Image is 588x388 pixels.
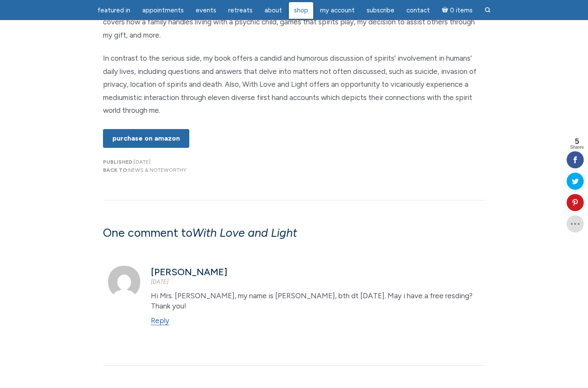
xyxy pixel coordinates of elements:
[103,158,485,174] p: [DATE]
[259,2,287,19] a: About
[289,2,313,19] a: Shop
[196,6,216,14] span: Events
[151,266,485,279] h5: [PERSON_NAME]
[437,1,478,19] a: Cart0 items
[228,6,253,14] span: Retreats
[570,138,584,145] span: 5
[151,316,169,325] a: Reply to Lori Moseley
[103,159,134,165] b: Published:
[103,167,128,173] b: Back to:
[103,129,189,148] a: Purchase on Amazon
[294,6,308,14] span: Shop
[92,2,135,19] a: featured in
[442,6,450,14] i: Cart
[192,226,297,240] em: With Love and Light
[223,2,258,19] a: Retreats
[128,167,186,173] a: News & Noteworthy
[97,6,130,14] span: featured in
[151,277,485,287] span: [DATE]
[151,291,485,312] p: Hi Mrs. [PERSON_NAME], my name is [PERSON_NAME], bth dt [DATE]. May i have a free resding? Thank ...
[406,6,430,14] span: Contact
[103,52,485,117] p: In contrast to the serious side, my book offers a candid and humorous discussion of spirits’ invo...
[450,7,473,14] span: 0 items
[362,2,400,19] a: Subscribe
[401,2,435,19] a: Contact
[151,316,169,325] span: Reply
[570,145,584,150] span: Shares
[142,6,184,14] span: Appointments
[315,2,360,19] a: My Account
[367,6,394,14] span: Subscribe
[103,200,485,240] h3: One comment to
[191,2,221,19] a: Events
[265,6,282,14] span: About
[320,6,355,14] span: My Account
[137,2,189,19] a: Appointments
